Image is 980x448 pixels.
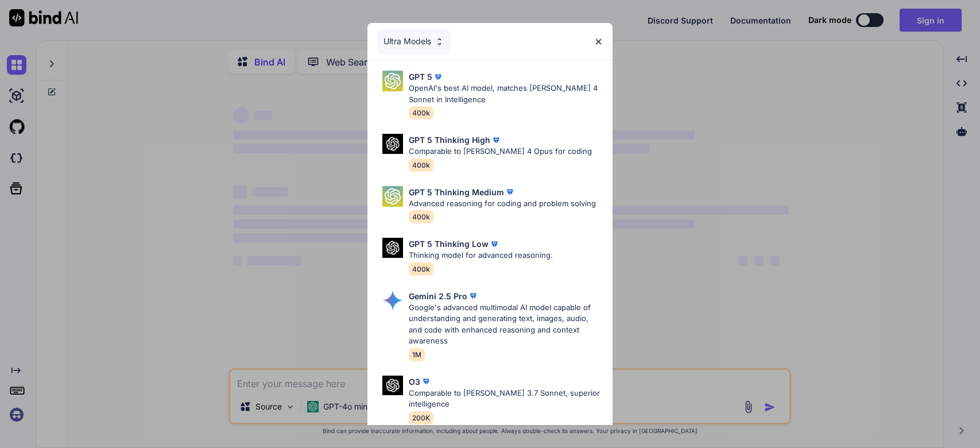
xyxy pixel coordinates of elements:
[594,37,603,47] img: close
[382,134,403,154] img: Pick Models
[377,29,451,54] div: Ultra Models
[467,290,479,302] img: premium
[504,186,516,198] img: premium
[432,71,444,83] img: premium
[382,238,403,258] img: Pick Models
[409,71,432,83] p: GPT 5
[382,186,403,207] img: Pick Models
[409,376,420,388] p: O3
[409,348,425,361] span: 1M
[409,198,596,210] p: Advanced reasoning for coding and problem solving
[409,106,433,119] span: 400k
[420,376,432,387] img: premium
[409,146,592,157] p: Comparable to [PERSON_NAME] 4 Opus for coding
[409,186,504,198] p: GPT 5 Thinking Medium
[409,262,433,276] span: 400k
[409,238,489,250] p: GPT 5 Thinking Low
[489,238,500,250] img: premium
[409,83,603,105] p: OpenAI's best AI model, matches [PERSON_NAME] 4 Sonnet in Intelligence
[409,302,603,347] p: Google's advanced multimodal AI model capable of understanding and generating text, images, audio...
[409,411,433,424] span: 200K
[382,290,403,311] img: Pick Models
[409,159,433,172] span: 400k
[490,134,502,146] img: premium
[409,210,433,223] span: 400k
[409,134,490,146] p: GPT 5 Thinking High
[382,376,403,396] img: Pick Models
[409,250,553,261] p: Thinking model for advanced reasoning.
[409,388,603,410] p: Comparable to [PERSON_NAME] 3.7 Sonnet, superior intelligence
[435,37,444,47] img: Pick Models
[409,290,467,302] p: Gemini 2.5 Pro
[382,71,403,91] img: Pick Models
